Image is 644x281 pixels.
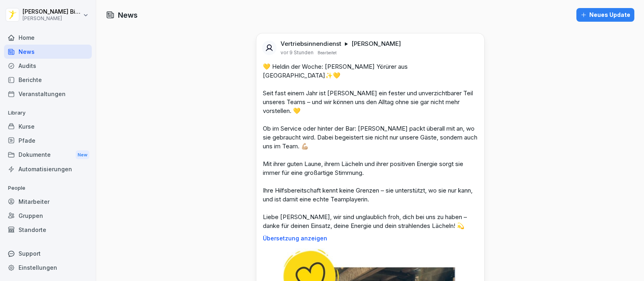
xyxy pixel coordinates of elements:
[4,195,92,209] a: Mitarbeiter
[4,45,92,59] a: News
[281,40,341,48] p: Vertriebsinnendienst
[23,16,81,21] p: [PERSON_NAME]
[4,223,92,237] a: Standorte
[4,260,92,275] a: Einstellungen
[4,162,92,176] a: Automatisierungen
[580,10,630,19] div: Neues Update
[4,59,92,73] a: Audits
[4,119,92,133] a: Kurse
[4,87,92,101] a: Veranstaltungen
[76,150,89,160] div: New
[4,182,92,195] p: People
[4,148,92,162] div: Dokumente
[281,49,314,56] p: vor 9 Stunden
[23,8,81,15] p: [PERSON_NAME] Bierstedt
[4,73,92,87] a: Berichte
[4,107,92,119] p: Library
[118,10,138,21] h1: News
[4,246,92,260] div: Support
[351,40,401,48] p: [PERSON_NAME]
[4,209,92,223] a: Gruppen
[576,8,634,22] button: Neues Update
[318,49,336,56] p: Bearbeitet
[4,133,92,148] a: Pfade
[4,31,92,45] a: Home
[4,148,92,162] a: DokumenteNew
[263,62,478,230] p: 💛 Heldin der Woche: [PERSON_NAME] Yörürer aus [GEOGRAPHIC_DATA]✨💛 Seit fast einem Jahr ist [PERSO...
[263,235,478,242] p: Übersetzung anzeigen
